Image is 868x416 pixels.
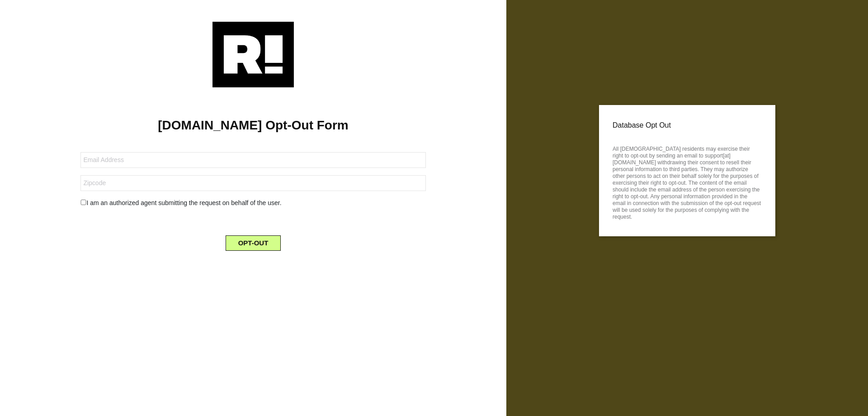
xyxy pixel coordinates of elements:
button: OPT-OUT [226,235,281,251]
input: Zipcode [80,175,425,191]
p: All [DEMOGRAPHIC_DATA] residents may exercise their right to opt-out by sending an email to suppo... [613,143,762,220]
p: Database Opt Out [613,119,762,132]
img: Retention.com [212,22,294,87]
div: I am an authorized agent submitting the request on behalf of the user. [74,198,432,208]
input: Email Address [80,152,425,168]
h1: [DOMAIN_NAME] Opt-Out Form [14,118,493,133]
